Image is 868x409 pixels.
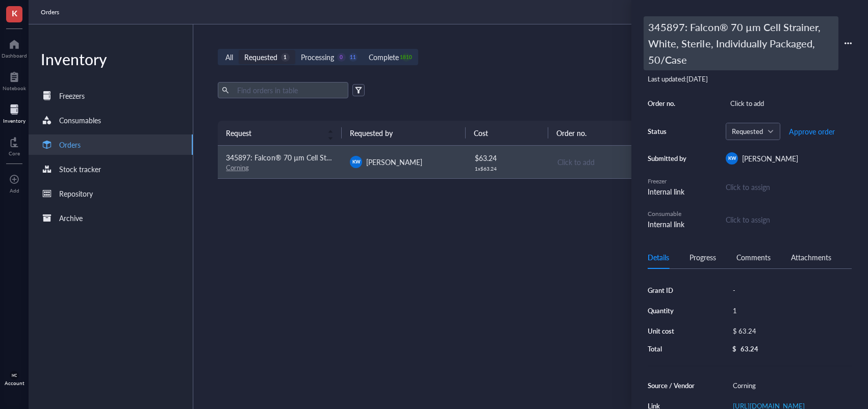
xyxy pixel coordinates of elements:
div: Total [648,344,700,353]
span: KW [352,158,360,166]
a: Inventory [3,101,25,124]
span: K [12,7,17,19]
div: 11 [349,53,358,62]
div: Progress [690,252,716,263]
div: $ [732,344,736,353]
div: Repository [59,188,93,199]
div: Grant ID [648,286,700,295]
a: Orders [41,7,61,17]
div: Corning [728,378,852,393]
div: All [225,51,233,63]
div: segmented control [218,49,418,65]
span: MC [12,373,17,377]
a: Orders [29,134,193,155]
th: Requested by [342,121,466,145]
div: Submitted by [648,154,688,163]
div: Click to assign [726,214,770,225]
span: [PERSON_NAME] [366,157,422,167]
div: Core [9,150,20,156]
div: Archive [59,212,83,224]
div: Notebook [3,85,26,91]
div: Unit cost [648,326,700,336]
div: $ 63.24 [728,324,848,338]
div: Status [648,127,688,136]
div: $ 63.24 [475,152,540,163]
div: Orders [59,139,81,150]
div: 1810 [402,53,411,62]
div: 345897: Falcon® 70 µm Cell Strainer, White, Sterile, Individually Packaged, 50/Case [644,16,838,70]
div: Source / Vendor [648,381,700,390]
a: Dashboard [2,36,27,59]
div: Internal link [648,186,688,197]
div: 1 [728,304,852,318]
a: Corning [226,162,249,172]
div: Click to add [557,156,664,168]
div: Inventory [3,118,25,124]
a: Notebook [3,69,26,91]
div: Dashboard [2,52,27,59]
span: Request [226,127,321,139]
th: Cost [466,121,548,145]
th: Request [218,121,342,145]
div: Click to assign [726,181,852,193]
div: Account [5,380,24,386]
input: Find orders in table [233,83,344,98]
span: KW [728,155,736,162]
div: Consumables [59,115,101,126]
div: Internal link [648,219,688,230]
div: Complete [369,51,399,63]
span: 345897: Falcon® 70 µm Cell Strainer, White, Sterile, Individually Packaged, 50/Case [226,152,490,162]
div: Details [648,252,669,263]
div: Click to add [726,96,852,111]
span: Requested [732,127,772,136]
div: 0 [337,53,346,62]
a: Stock tracker [29,159,193,179]
div: Requested [244,51,277,63]
div: Last updated: [DATE] [648,74,852,84]
div: - [728,283,852,297]
a: Core [9,134,20,156]
div: Inventory [29,49,193,69]
div: Stock tracker [59,163,101,175]
div: 1 x $ 63.24 [475,166,540,172]
a: Freezers [29,86,193,106]
div: Freezer [648,177,688,186]
div: Order no. [648,99,688,108]
span: [PERSON_NAME] [742,153,798,163]
th: Order no. [548,121,672,145]
span: Approve order [789,127,835,135]
a: Repository [29,183,193,204]
div: 1 [281,53,290,62]
div: Processing [301,51,334,63]
div: Consumable [648,209,688,219]
button: Approve order [788,123,835,140]
div: 63.24 [741,344,758,353]
div: Comments [736,252,771,263]
div: Attachments [791,252,831,263]
a: Consumables [29,110,193,130]
div: Add [10,187,19,194]
a: Archive [29,208,193,228]
div: Freezers [59,90,85,101]
td: Click to add [548,146,672,179]
div: Quantity [648,306,700,315]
